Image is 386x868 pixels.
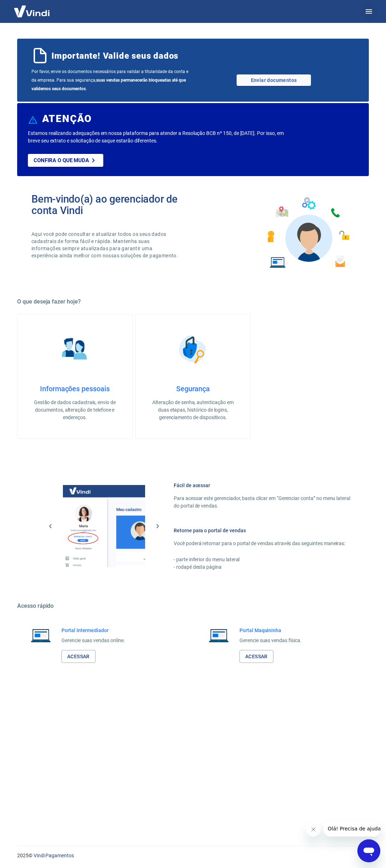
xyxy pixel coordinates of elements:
b: suas vendas permanecerão bloqueadas até que validemos seus documentos [31,78,186,91]
img: Imagem da dashboard mostrando o botão de gerenciar conta na sidebar no lado esquerdo [63,485,145,567]
p: Você poderá retornar para o portal de vendas através das seguintes maneiras: [174,540,352,547]
img: Imagem de um notebook aberto [204,627,234,644]
iframe: Botão para abrir a janela de mensagens [357,839,380,862]
p: Para acessar este gerenciador, basta clicar em “Gerenciar conta” no menu lateral do portal de ven... [174,495,352,510]
span: Olá! Precisa de ajuda? [4,5,60,11]
p: Aqui você pode consultar e atualizar todos os seus dados cadastrais de forma fácil e rápida. Mant... [31,231,179,259]
p: Estamos realizando adequações em nossa plataforma para atender a Resolução BCB nº 150, de [DATE].... [28,130,292,145]
h6: ATENÇÃO [42,115,92,122]
img: Imagem de um notebook aberto [26,627,56,644]
a: Vindi Pagamentos [34,853,74,858]
p: Gerencie suas vendas online. [61,637,125,644]
p: Gerencie suas vendas física. [239,637,302,644]
a: Acessar [239,650,273,663]
iframe: Mensagem da empresa [323,821,380,837]
img: Segurança [175,331,211,367]
a: Enviar documentos [237,74,311,86]
h6: Portal Intermediador [61,627,125,634]
h4: Segurança [147,384,239,393]
img: Imagem de um avatar masculino com diversos icones exemplificando as funcionalidades do gerenciado... [261,193,355,272]
p: - rodapé desta página [174,563,352,571]
p: Confira o que muda [34,157,89,164]
img: Vindi [9,0,55,22]
a: Informações pessoaisInformações pessoaisGestão de dados cadastrais, envio de documentos, alteraçã... [17,314,133,439]
span: Por favor, envie os documentos necessários para validar a titularidade da conta e da empresa. Par... [31,67,193,93]
h4: Informações pessoais [29,384,121,393]
h2: Bem-vindo(a) ao gerenciador de conta Vindi [31,193,193,216]
p: 2025 © [17,852,369,859]
h6: Retorne para o portal de vendas [174,527,352,534]
p: - parte inferior do menu lateral [174,556,352,563]
h6: Portal Maquininha [239,627,302,634]
h5: O que deseja fazer hoje? [17,298,369,305]
img: Informações pessoais [57,331,93,367]
p: Gestão de dados cadastrais, envio de documentos, alteração de telefone e endereços. [29,399,121,421]
iframe: Fechar mensagem [306,822,321,837]
a: SegurançaSegurançaAlteração de senha, autenticação em duas etapas, histórico de logins, gerenciam... [135,314,251,439]
p: Alteração de senha, autenticação em duas etapas, histórico de logins, gerenciamento de dispositivos. [147,399,239,421]
h5: Acesso rápido [17,602,369,610]
span: Importante! Valide seus dados [51,50,178,62]
a: Confira o que muda [28,154,103,167]
a: Acessar [61,650,95,663]
h6: Fácil de acessar [174,482,352,489]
